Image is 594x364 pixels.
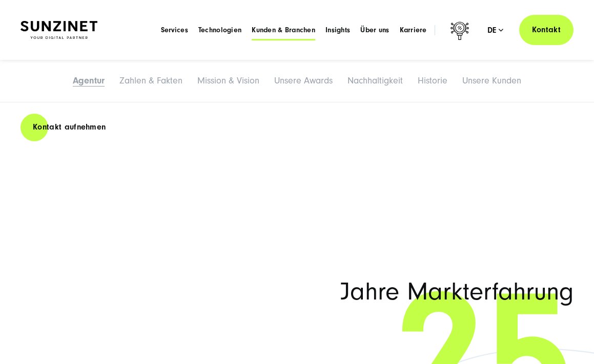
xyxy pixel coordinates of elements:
a: Agentur [73,75,105,86]
a: Mission & Vision [197,75,259,86]
a: Karriere [400,25,427,35]
a: Kunden & Branchen [252,25,315,35]
a: Kontakt aufnehmen [21,113,118,142]
a: Über uns [360,25,389,35]
span: Jahre Markterfahrung [242,280,573,305]
a: Unsere Kunden [462,75,521,86]
img: SUNZINET Full Service Digital Agentur [21,21,97,39]
a: Nachhaltigkeit [347,75,403,86]
a: Insights [325,25,350,35]
a: Kontakt [519,15,573,45]
a: Services [161,25,188,35]
a: Historie [418,75,447,86]
a: Unsere Awards [274,75,333,86]
div: de [487,25,504,35]
a: Zahlen & Fakten [119,75,182,86]
a: Technologien [198,25,241,35]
